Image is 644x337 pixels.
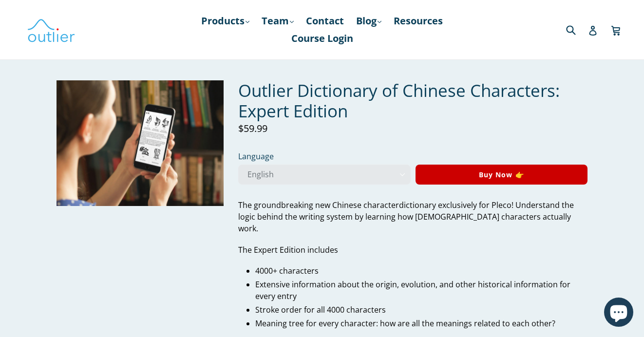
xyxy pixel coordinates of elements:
[351,12,386,30] a: Blog
[257,12,299,30] a: Team
[196,12,254,30] a: Products
[238,200,574,234] span: dictionary exclusively for Pleco! Understand the logic behind the writing system by learning how ...
[255,265,587,277] li: 4000+ characters
[255,318,587,329] li: Meaning tree for every character: how are all the meanings related to each other?
[479,170,524,179] span: Buy Now 👉
[255,279,587,302] li: Extensive information about the origin, evolution, and other historical information for every entry
[564,19,590,39] input: Search
[389,12,448,30] a: Resources
[238,80,587,121] h1: Outlier Dictionary of Chinese Characters: Expert Edition
[27,16,76,44] img: Outlier Linguistics
[601,298,636,329] inbox-online-store-chat: Shopify online store chat
[286,30,358,47] a: Course Login
[57,80,224,206] img: Outlier Dictionary of Chinese Characters: Expert Edition Outlier Linguistics
[258,200,399,210] span: roundbreaking new Chinese character
[301,12,349,30] a: Contact
[255,304,587,316] li: Stroke order for all 4000 characters
[238,122,267,135] span: $59.99
[238,150,410,162] label: Language
[416,165,587,185] button: Buy Now 👉
[238,244,587,256] p: The Expert Edition includes
[238,200,258,210] span: The g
